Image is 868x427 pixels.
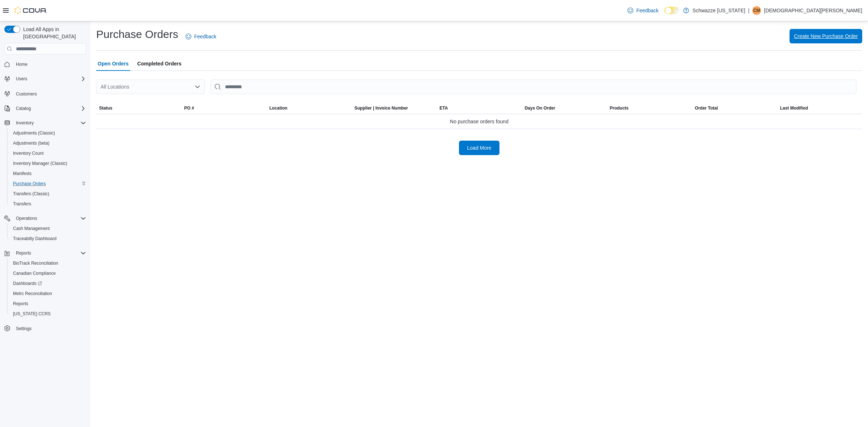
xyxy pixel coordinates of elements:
[13,161,67,166] span: Inventory Manager (Classic)
[13,140,50,146] span: Adjustments (beta)
[625,3,661,18] a: Feedback
[96,27,178,42] h1: Purchase Orders
[10,234,59,243] a: Traceabilty Dashboard
[10,149,47,158] a: Inventory Count
[7,309,89,319] button: [US_STATE] CCRS
[7,234,89,244] button: Traceabilty Dashboard
[183,29,219,44] a: Feedback
[10,234,86,243] span: Traceabilty Dashboard
[764,6,862,15] p: [DEMOGRAPHIC_DATA][PERSON_NAME]
[13,214,40,223] button: Operations
[14,7,47,14] img: Cova
[10,269,86,278] span: Canadian Compliance
[13,324,86,333] span: Settings
[7,289,89,299] button: Metrc Reconciliation
[354,105,408,111] span: Supplier | Invoice Number
[10,179,86,188] span: Purchase Orders
[13,270,56,276] span: Canadian Compliance
[194,33,216,40] span: Feedback
[437,102,522,114] button: ETA
[10,269,59,278] a: Canadian Compliance
[13,171,31,176] span: Manifests
[13,249,86,257] span: Reports
[1,118,89,128] button: Inventory
[7,258,89,268] button: BioTrack Reconciliation
[7,268,89,278] button: Canadian Compliance
[10,129,86,137] span: Adjustments (Classic)
[10,200,86,208] span: Transfers
[10,224,52,233] a: Cash Management
[7,158,89,168] button: Inventory Manager (Classic)
[16,106,31,111] span: Catalog
[695,105,718,111] span: Order Total
[10,309,54,318] a: [US_STATE] CCRS
[10,279,45,288] a: Dashboards
[13,74,86,83] span: Users
[10,169,86,178] span: Manifests
[10,299,86,308] span: Reports
[10,129,58,137] a: Adjustments (Classic)
[1,323,89,334] button: Settings
[7,223,89,234] button: Cash Management
[98,56,129,71] span: Open Orders
[13,181,46,187] span: Purchase Orders
[269,105,288,111] div: Location
[10,224,86,233] span: Cash Management
[7,128,89,138] button: Adjustments (Classic)
[96,102,181,114] button: Status
[607,102,692,114] button: Products
[7,148,89,158] button: Inventory Count
[16,250,31,256] span: Reports
[13,191,49,197] span: Transfers (Classic)
[13,104,86,113] span: Catalog
[10,289,55,298] a: Metrc Reconciliation
[752,6,761,15] div: Christian Mueller
[790,29,862,43] button: Create New Purchase Order
[13,291,52,296] span: Metrc Reconciliation
[10,189,52,198] a: Transfers (Classic)
[610,105,629,111] span: Products
[137,56,182,71] span: Completed Orders
[1,248,89,258] button: Reports
[16,120,34,126] span: Inventory
[1,103,89,114] button: Catalog
[10,149,86,158] span: Inventory Count
[10,169,34,178] a: Manifests
[10,139,52,148] a: Adjustments (beta)
[753,6,760,15] span: CM
[13,226,50,231] span: Cash Management
[13,311,51,317] span: [US_STATE] CCRS
[522,102,607,114] button: Days On Order
[1,213,89,223] button: Operations
[4,56,86,353] nav: Complex example
[7,179,89,189] button: Purchase Orders
[7,168,89,179] button: Manifests
[13,119,37,127] button: Inventory
[13,236,56,242] span: Traceabilty Dashboard
[10,189,86,198] span: Transfers (Classic)
[13,301,28,307] span: Reports
[777,102,862,114] button: Last Modified
[10,159,86,168] span: Inventory Manager (Classic)
[99,105,112,111] span: Status
[16,76,27,82] span: Users
[10,259,61,268] a: BioTrack Reconciliation
[13,130,55,136] span: Adjustments (Classic)
[13,214,86,223] span: Operations
[10,299,31,308] a: Reports
[10,159,70,168] a: Inventory Manager (Classic)
[13,60,30,69] a: Home
[10,139,86,148] span: Adjustments (beta)
[10,200,34,208] a: Transfers
[16,91,37,97] span: Customers
[13,60,86,69] span: Home
[10,289,86,298] span: Metrc Reconciliation
[184,105,194,111] span: PO #
[16,326,31,332] span: Settings
[267,102,352,114] button: Location
[195,84,200,90] button: Open list of options
[450,117,509,126] span: No purchase orders found
[13,201,31,207] span: Transfers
